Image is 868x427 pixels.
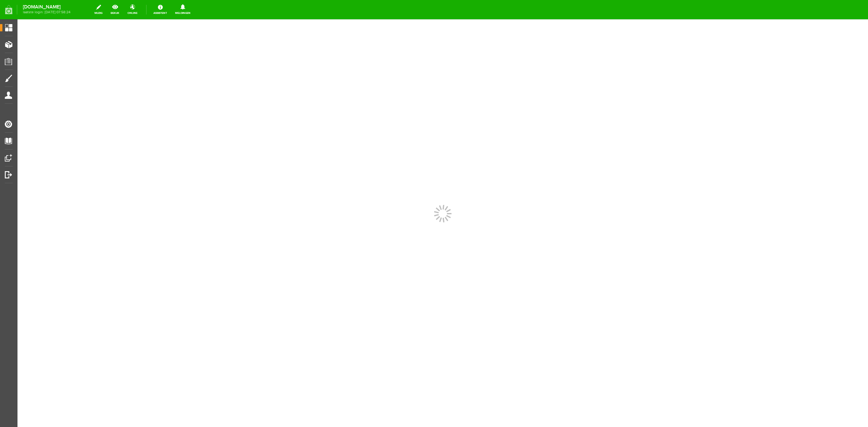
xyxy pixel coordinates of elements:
a: Meldingen [171,3,194,16]
a: Assistent [150,3,171,16]
a: bekijk [107,3,123,16]
strong: [DOMAIN_NAME] [23,5,71,9]
a: wijzig [91,3,106,16]
a: online [124,3,141,16]
span: laatste login: [DATE] 07:58:24 [23,11,71,14]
